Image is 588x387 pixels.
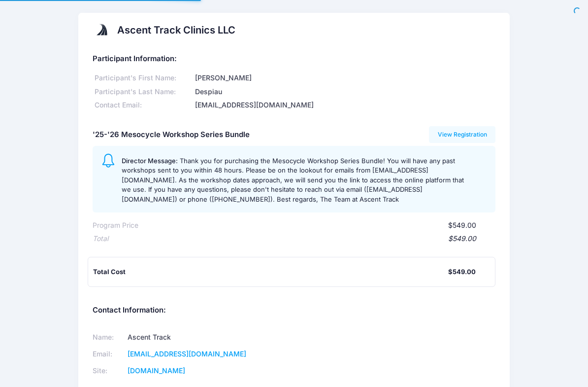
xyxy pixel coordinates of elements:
[194,100,495,110] div: [EMAIL_ADDRESS][DOMAIN_NAME]
[128,366,185,375] a: [DOMAIN_NAME]
[448,221,476,229] span: $549.00
[93,363,124,380] td: Site:
[124,329,281,346] td: Ascent Track
[448,267,476,277] div: $549.00
[93,306,495,315] h5: Contact Information:
[429,126,495,143] a: View Registration
[93,346,124,363] td: Email:
[93,220,138,231] div: Program Price
[93,100,193,110] div: Contact Email:
[93,87,193,97] div: Participant's Last Name:
[128,350,246,358] a: [EMAIL_ADDRESS][DOMAIN_NAME]
[194,73,495,83] div: [PERSON_NAME]
[108,234,476,244] div: $549.00
[93,131,250,140] h5: '25-'26 Mesocycle Workshop Series Bundle
[93,329,124,346] td: Name:
[93,267,448,277] div: Total Cost
[194,87,495,97] div: Despiau
[93,234,108,244] div: Total
[117,24,235,36] h2: Ascent Track Clinics LLC
[122,157,178,165] span: Director Message:
[93,73,193,83] div: Participant's First Name:
[93,55,495,64] h5: Participant Information:
[122,157,464,203] span: Thank you for purchasing the Mesocycle Workshop Series Bundle! You will have any past workshops s...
